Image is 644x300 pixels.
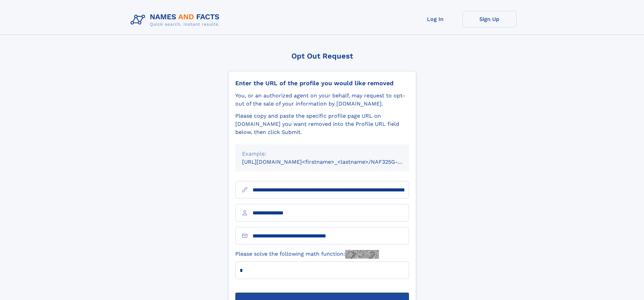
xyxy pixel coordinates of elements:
[235,92,409,108] div: You, or an authorized agent on your behalf, may request to opt-out of the sale of your informatio...
[235,79,409,87] div: Enter the URL of the profile you would like removed
[228,52,416,60] div: Opt Out Request
[235,112,409,136] div: Please copy and paste the specific profile page URL on [DOMAIN_NAME] you want removed into the Pr...
[408,11,462,27] a: Log In
[242,150,402,158] div: Example:
[235,250,379,259] label: Please solve the following math function:
[242,159,422,165] small: [URL][DOMAIN_NAME]<firstname>_<lastname>/NAF325G-xxxxxxxx
[128,11,225,29] img: Logo Names and Facts
[462,11,517,27] a: Sign Up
